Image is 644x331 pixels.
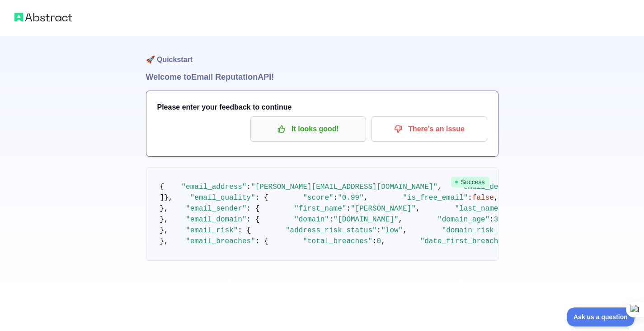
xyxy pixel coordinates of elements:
[186,237,255,245] span: "email_breaches"
[494,194,498,202] span: ,
[381,226,403,235] span: "low"
[157,102,487,113] h3: Please enter your feedback to continue
[442,226,529,235] span: "domain_risk_status"
[303,237,372,245] span: "total_breaches"
[294,216,329,224] span: "domain"
[364,194,368,202] span: ,
[403,194,468,202] span: "is_free_email"
[377,237,381,245] span: 0
[399,216,403,224] span: ,
[247,205,260,213] span: : {
[255,194,268,202] span: : {
[381,237,385,245] span: ,
[455,205,503,213] span: "last_name"
[437,216,489,224] span: "domain_age"
[186,216,246,224] span: "email_domain"
[372,237,377,245] span: :
[14,11,72,24] img: Abstract logo
[303,194,333,202] span: "score"
[186,226,238,235] span: "email_risk"
[346,205,351,213] span: :
[190,194,255,202] span: "email_quality"
[247,216,260,224] span: : {
[403,226,407,235] span: ,
[437,183,442,191] span: ,
[238,226,251,235] span: : {
[378,121,480,137] p: There's an issue
[250,116,366,142] button: It looks good!
[420,237,512,245] span: "date_first_breached"
[146,36,498,71] h1: 🚀 Quickstart
[351,205,416,213] span: "[PERSON_NAME]"
[182,183,247,191] span: "email_address"
[286,226,377,235] span: "address_risk_status"
[494,216,507,224] span: 323
[247,183,251,191] span: :
[334,194,338,202] span: :
[489,216,494,224] span: :
[186,205,246,213] span: "email_sender"
[567,307,635,326] iframe: Toggle Customer Support
[294,205,346,213] span: "first_name"
[251,183,437,191] span: "[PERSON_NAME][EMAIL_ADDRESS][DOMAIN_NAME]"
[451,177,489,187] span: Success
[334,216,399,224] span: "[DOMAIN_NAME]"
[472,194,494,202] span: false
[377,226,381,235] span: :
[255,237,268,245] span: : {
[371,116,487,142] button: There's an issue
[257,121,359,137] p: It looks good!
[338,194,364,202] span: "0.99"
[416,205,420,213] span: ,
[146,71,498,83] h1: Welcome to Email Reputation API!
[468,194,472,202] span: :
[160,183,165,191] span: {
[329,216,334,224] span: :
